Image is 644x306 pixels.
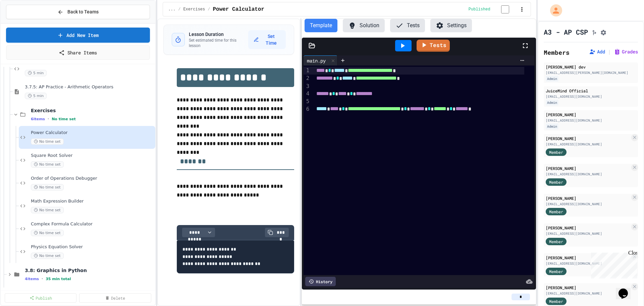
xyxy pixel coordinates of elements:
span: / [178,7,180,12]
span: Power Calculator [213,5,264,13]
span: No time set [31,161,64,168]
span: Order of Operations Debugger [31,176,154,181]
p: Set estimated time for this lesson [189,38,248,48]
button: Assignment Settings [600,28,607,36]
a: Publish [5,293,76,303]
span: Exercises [183,7,205,12]
div: Chat with us now!Close [3,3,46,43]
button: Tests [390,19,425,32]
span: ... [168,7,176,12]
button: Settings [430,19,472,32]
div: Content is published and visible to students [469,5,517,13]
input: publish toggle [493,5,517,13]
span: 35 min total [46,277,71,281]
div: [EMAIL_ADDRESS][DOMAIN_NAME] [546,231,630,236]
span: 5 min [25,93,47,99]
span: No time set [31,184,64,190]
span: / [208,7,210,12]
iframe: chat widget [616,279,637,299]
span: 4 items [25,277,39,281]
div: My Account [543,3,564,18]
div: [PERSON_NAME] [546,285,630,291]
div: 4 [304,90,310,98]
span: Complex Formula Calculator [31,221,154,227]
span: Member [549,268,563,274]
span: Math Expression Builder [31,199,154,204]
span: 3.8: Graphics in Python [25,267,154,273]
div: [EMAIL_ADDRESS][PERSON_NAME][DOMAIN_NAME] [546,70,636,75]
span: Member [549,179,563,185]
div: main.py [304,57,329,64]
span: Back to Teams [67,8,99,15]
a: Tests [417,40,450,52]
div: [PERSON_NAME] [546,225,630,231]
div: 6 [304,105,310,113]
div: [EMAIL_ADDRESS][DOMAIN_NAME] [546,142,630,147]
span: Member [549,149,563,155]
span: | [608,48,611,56]
button: Template [305,19,337,32]
div: 5 [304,98,310,105]
div: [PERSON_NAME] [546,165,630,171]
div: [EMAIL_ADDRESS][DOMAIN_NAME] [546,172,630,177]
button: Click to see fork details [591,28,597,36]
div: 1 [304,67,310,75]
div: [EMAIL_ADDRESS][DOMAIN_NAME] [546,261,630,266]
span: 3.7.5: AP Practice - Arithmetic Operators [25,84,154,90]
h2: Members [544,48,570,57]
span: Exercises [31,107,154,114]
div: [PERSON_NAME] [546,112,636,118]
div: [PERSON_NAME] [546,135,630,141]
div: [PERSON_NAME] dev [546,64,636,70]
div: main.py [304,55,337,65]
span: 5 min [25,70,47,76]
div: JuiceMind Official [546,88,636,94]
span: • [48,116,49,122]
span: Square Root Solver [31,153,154,159]
button: Set Time [248,30,286,49]
div: [EMAIL_ADDRESS][DOMAIN_NAME] [546,202,630,207]
h3: Lesson Duration [189,31,248,38]
a: Delete [79,293,151,303]
div: History [305,277,336,286]
div: 2 [304,75,310,82]
span: Member [549,238,563,245]
span: No time set [31,138,64,145]
div: [EMAIL_ADDRESS][DOMAIN_NAME] [546,94,636,99]
div: [EMAIL_ADDRESS][DOMAIN_NAME] [546,291,630,296]
div: [PERSON_NAME] [546,255,630,261]
div: Admin [546,76,558,82]
span: No time set [31,230,64,236]
div: Admin [546,124,558,129]
h1: A3 - AP CSP [544,27,588,37]
span: Physics Equation Solver [31,244,154,250]
span: No time set [52,117,76,121]
span: No time set [31,207,64,213]
a: Share Items [6,45,150,60]
span: • [42,276,43,281]
button: Solution [343,19,385,32]
span: Member [549,209,563,215]
span: Member [549,298,563,304]
div: Admin [546,100,558,105]
button: Back to Teams [6,5,150,19]
span: 6 items [31,117,45,121]
div: 3 [304,83,310,90]
iframe: chat widget [588,250,637,278]
div: [PERSON_NAME] [546,195,630,201]
span: Published [469,7,490,12]
span: No time set [31,253,64,259]
a: Add New Item [6,28,150,43]
button: Grades [614,48,638,55]
div: [EMAIL_ADDRESS][DOMAIN_NAME] [546,118,636,123]
span: Power Calculator [31,130,154,136]
button: Add [589,48,605,55]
